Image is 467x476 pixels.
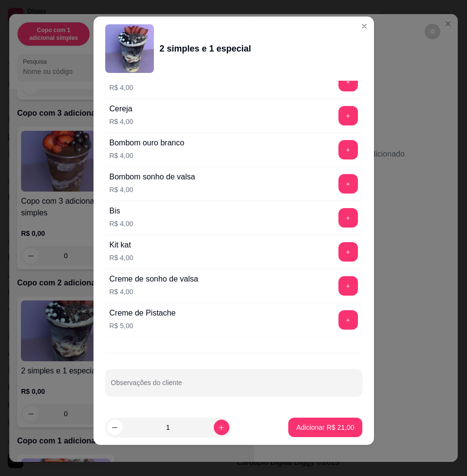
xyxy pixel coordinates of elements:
button: add [338,140,358,159]
p: R$ 4,00 [110,253,133,263]
div: Bombom ouro branco [110,137,185,149]
button: decrease-product-quantity [107,420,123,435]
p: R$ 4,00 [110,219,133,229]
div: Creme de Pistache [110,307,176,319]
img: product-image [105,24,154,73]
p: R$ 4,00 [110,117,133,126]
button: add [338,174,358,194]
div: Cereja [110,103,133,115]
div: Bis [110,205,133,217]
div: Kit kat [110,239,133,251]
button: add [338,72,358,91]
p: R$ 4,00 [110,287,198,297]
button: add [338,276,358,296]
button: add [338,208,358,228]
p: R$ 4,00 [110,185,195,194]
p: R$ 4,00 [110,151,185,160]
button: add [338,242,358,262]
p: Adicionar R$ 21,00 [296,423,354,432]
div: 2 simples e 1 especial [160,42,251,55]
button: Adicionar R$ 21,00 [288,418,362,437]
p: R$ 4,00 [110,83,133,92]
button: increase-product-quantity [214,420,229,435]
button: add [338,106,358,125]
div: Creme de sonho de valsa [110,273,198,285]
div: Bombom sonho de valsa [110,171,195,183]
input: Observações do cliente [111,382,356,391]
button: Close [356,18,372,34]
p: R$ 5,00 [110,321,176,331]
button: add [338,310,358,330]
